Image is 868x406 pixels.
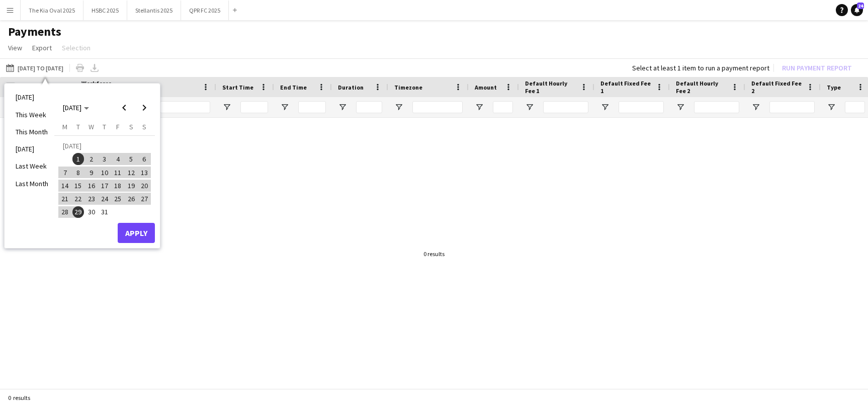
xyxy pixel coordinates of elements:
span: End Time [280,84,307,91]
div: Select at least 1 item to run a payment report [632,63,769,72]
button: 17-07-2025 [98,179,111,192]
span: F [116,122,120,131]
button: HSBC 2025 [83,1,127,20]
button: 28-07-2025 [58,205,71,218]
button: Open Filter Menu [676,103,685,112]
button: 23-07-2025 [85,192,98,205]
button: QPR FC 2025 [181,1,229,20]
button: Open Filter Menu [280,103,289,112]
input: Start Time Filter Input [240,101,268,113]
button: Open Filter Menu [827,103,836,112]
span: 13 [138,167,150,179]
span: Default Hourly Fee 2 [676,79,727,95]
span: Export [32,43,52,52]
a: View [4,41,26,54]
button: 31-07-2025 [98,205,111,218]
span: 30 [85,206,98,218]
button: Open Filter Menu [394,103,403,112]
span: Type [827,84,841,91]
span: Duration [338,84,364,91]
span: 8 [72,167,84,179]
span: 17 [99,180,111,192]
button: 05-07-2025 [124,152,137,166]
button: 16-07-2025 [85,179,98,192]
button: 29-07-2025 [71,205,84,218]
span: 16 [85,180,98,192]
span: 1 [72,153,84,165]
input: Default Hourly Fee 2 Filter Input [694,101,739,113]
button: Next month [134,98,154,118]
span: M [62,122,67,131]
button: 09-07-2025 [85,166,98,179]
span: W [89,122,94,131]
span: 6 [138,153,150,165]
li: This Month [10,123,54,140]
button: The Kia Oval 2025 [21,1,83,20]
span: 2 [85,153,98,165]
td: [DATE] [58,139,151,152]
button: 10-07-2025 [98,166,111,179]
span: Workforce ID [81,79,118,95]
input: End Time Filter Input [298,101,326,113]
input: Default Hourly Fee 1 Filter Input [543,101,588,113]
span: 4 [112,153,124,165]
span: 20 [138,180,150,192]
span: Amount [475,84,497,91]
button: 18-07-2025 [111,179,124,192]
a: 24 [851,4,863,16]
a: Export [28,41,56,54]
span: Default Fixed Fee 1 [600,79,652,95]
button: Open Filter Menu [338,103,347,112]
input: Column with Header Selection [6,83,15,92]
span: S [129,122,133,131]
span: 12 [125,167,137,179]
span: [DATE] [63,103,81,112]
button: 04-07-2025 [111,152,124,166]
input: Type Filter Input [845,101,865,113]
span: 24 [99,193,111,205]
li: Last Month [10,175,54,192]
span: 31 [99,206,111,218]
button: 12-07-2025 [124,166,137,179]
button: Open Filter Menu [600,103,610,112]
li: [DATE] [10,140,54,157]
button: 30-07-2025 [85,205,98,218]
button: 13-07-2025 [138,166,151,179]
li: Last Week [10,157,54,175]
span: T [103,122,106,131]
button: 01-07-2025 [71,152,84,166]
li: [DATE] [10,89,54,106]
span: 28 [59,206,71,218]
button: [DATE] to [DATE] [4,62,65,74]
span: 23 [85,193,98,205]
span: 24 [857,3,864,9]
input: Default Fixed Fee 1 Filter Input [619,101,664,113]
span: View [8,43,22,52]
span: Start Time [222,84,253,91]
button: 26-07-2025 [124,192,137,205]
button: Open Filter Menu [475,103,484,112]
button: 08-07-2025 [71,166,84,179]
input: Amount Filter Input [493,101,513,113]
span: 5 [125,153,137,165]
span: 25 [112,193,124,205]
span: 10 [99,167,111,179]
span: 14 [59,180,71,192]
button: 19-07-2025 [124,179,137,192]
span: 15 [72,180,84,192]
input: Timezone Filter Input [412,101,463,113]
span: S [142,122,146,131]
span: 7 [59,167,71,179]
span: Default Fixed Fee 2 [751,79,803,95]
button: 03-07-2025 [98,152,111,166]
span: T [76,122,80,131]
button: 02-07-2025 [85,152,98,166]
button: Apply [118,223,155,243]
button: 25-07-2025 [111,192,124,205]
button: 06-07-2025 [138,152,151,166]
button: Choose month and year [59,99,93,117]
button: 27-07-2025 [138,192,151,205]
button: 11-07-2025 [111,166,124,179]
button: 22-07-2025 [71,192,84,205]
span: Timezone [394,84,422,91]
